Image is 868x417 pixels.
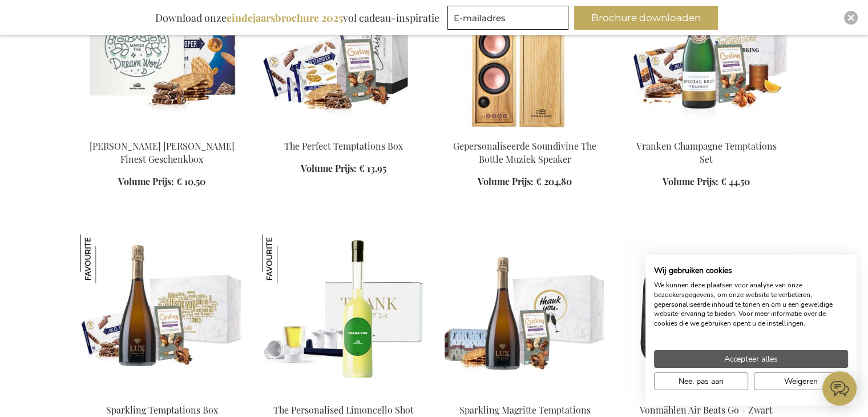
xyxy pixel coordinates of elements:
[654,280,848,328] p: We kunnen deze plaatsen voor analyse van onze bezoekersgegevens, om onze website te verbeteren, g...
[654,266,848,276] h2: Wij gebruiken cookies
[754,372,848,390] button: Alle cookies weigeren
[844,11,858,25] div: Close
[636,140,777,165] a: Vranken Champagne Temptations Set
[478,175,572,189] a: Volume Prijs: € 204,80
[654,372,748,390] button: Pas cookie voorkeuren aan
[227,11,343,25] b: eindejaarsbrochure 2025
[262,234,311,283] img: The Personalised Limoncello Shot Set
[784,375,818,387] span: Weigeren
[301,162,357,174] span: Volume Prijs:
[106,404,218,416] a: Sparkling Temptations Box
[536,175,572,187] span: € 204,80
[721,175,750,187] span: € 44,50
[262,126,425,137] a: The Perfect Temptations Box The Perfect Temptations Box
[284,140,403,152] a: The Perfect Temptations Box
[80,234,130,283] img: Sparkling Temptations Box
[847,14,854,21] img: Close
[150,6,445,30] div: Download onze vol cadeau-inspiratie
[574,6,718,30] button: Brochure downloaden
[443,126,607,137] a: Personalised Soundivine The Bottle Music Speaker
[80,390,244,400] a: Sparkling Temptations Bpx Sparkling Temptations Box
[80,126,244,137] a: Jules Destrooper Jules' Finest Gift Box Jules Destrooper Jules' Finest Geschenkbox
[90,140,235,165] a: [PERSON_NAME] [PERSON_NAME] Finest Geschenkbox
[625,126,788,137] a: Vranken Champagne Temptations Set Vranken Champagne Temptations Set
[118,175,205,189] a: Volume Prijs: € 10,50
[80,234,244,394] img: Sparkling Temptations Bpx
[447,6,568,30] input: E-mailadres
[301,162,386,175] a: Volume Prijs: € 13,95
[478,175,534,187] span: Volume Prijs:
[359,162,386,174] span: € 13,95
[679,375,724,387] span: Nee, pas aan
[176,175,205,187] span: € 10,50
[262,234,425,394] img: The Personalised Limoncello Shot Set
[663,175,750,189] a: Volume Prijs: € 44,50
[822,371,857,406] iframe: belco-activator-frame
[724,353,778,365] span: Accepteer alles
[663,175,718,187] span: Volume Prijs:
[625,234,788,394] img: Vonmahlen Air Beats GO
[443,234,607,394] img: Sparkling Margritte Temptations Box
[640,404,773,416] a: Vonmählen Air Beats Go - Zwart
[262,390,425,400] a: The Personalised Limoncello Shot Set The Personalised Limoncello Shot Set
[443,390,607,400] a: Sparkling Margritte Temptations Box
[625,390,788,400] a: Vonmahlen Air Beats GO
[118,175,174,187] span: Volume Prijs:
[453,140,596,165] a: Gepersonaliseerde Soundivine The Bottle Muziek Speaker
[447,6,572,33] form: marketing offers and promotions
[654,350,848,368] button: Accepteer alle cookies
